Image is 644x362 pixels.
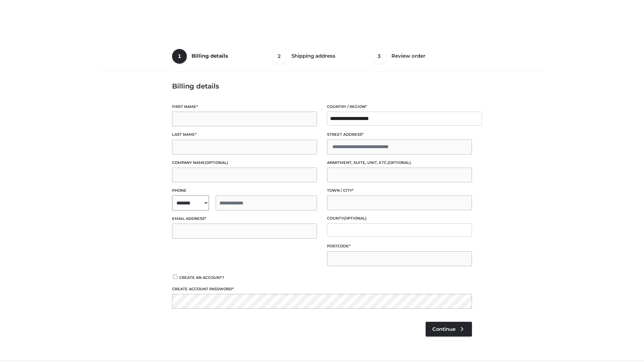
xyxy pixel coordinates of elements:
label: Street address [327,131,472,138]
label: Create account password [172,286,472,292]
label: Email address [172,216,317,222]
span: (optional) [388,160,411,165]
label: Postcode [327,243,472,249]
span: 1 [172,49,187,64]
h3: Billing details [172,82,472,90]
span: Shipping address [291,53,335,59]
span: (optional) [205,160,228,165]
span: Create an account? [179,275,224,280]
label: County [327,215,472,222]
label: Apartment, suite, unit, etc. [327,160,472,166]
label: Company name [172,160,317,166]
label: Phone [172,187,317,194]
label: Country / Region [327,104,472,110]
span: Continue [432,326,455,332]
label: Town / City [327,187,472,194]
a: Continue [426,322,472,337]
span: 2 [272,49,287,64]
label: Last name [172,131,317,138]
label: First name [172,104,317,110]
span: (optional) [343,216,367,221]
span: Billing details [192,53,228,59]
span: Review order [391,53,425,59]
input: Create an account? [172,275,178,279]
span: 3 [372,49,387,64]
